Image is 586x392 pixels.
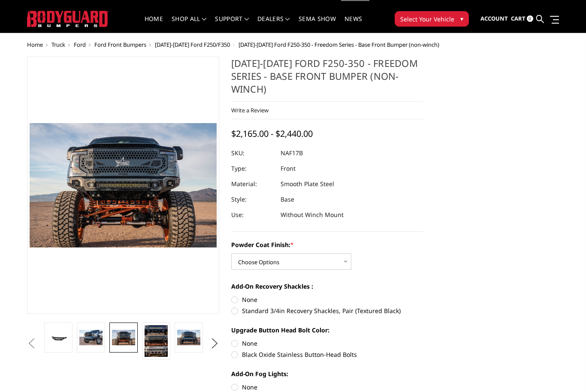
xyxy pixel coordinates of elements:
a: Account [480,7,508,30]
a: [DATE]-[DATE] Ford F250/F350 [155,41,230,48]
label: Add-On Fog Lights: [231,369,423,378]
a: Cart 0 [511,7,533,30]
label: None [231,295,423,304]
dt: Style: [231,192,274,207]
dt: Use: [231,207,274,223]
a: Dealers [257,16,290,33]
button: Select Your Vehicle [395,11,469,27]
a: 2017-2022 Ford F250-350 - Freedom Series - Base Front Bumper (non-winch) [27,57,219,314]
span: $2,165.00 - $2,440.00 [231,128,313,139]
h1: [DATE]-[DATE] Ford F250-350 - Freedom Series - Base Front Bumper (non-winch) [231,57,423,102]
label: Powder Coat Finish: [231,240,423,249]
dd: Front [281,161,296,176]
img: Multiple lighting options [145,325,168,357]
dt: Type: [231,161,274,176]
a: Home [145,16,163,33]
a: News [344,16,362,33]
a: Support [215,16,249,33]
img: 2017-2022 Ford F250-350 - Freedom Series - Base Front Bumper (non-winch) [112,330,135,345]
a: Truck [51,41,65,48]
dd: Without Winch Mount [281,207,344,223]
label: Black Oxide Stainless Button-Head Bolts [231,350,423,359]
label: Standard 3/4in Recovery Shackles, Pair (Textured Black) [231,306,423,315]
a: Home [27,41,43,48]
img: 2017-2022 Ford F250-350 - Freedom Series - Base Front Bumper (non-winch) [79,330,103,345]
label: None [231,339,423,348]
dt: Material: [231,176,274,192]
img: 2017-2022 Ford F250-350 - Freedom Series - Base Front Bumper (non-winch) [177,330,200,345]
label: Upgrade Button Head Bolt Color: [231,326,423,335]
span: Select Your Vehicle [400,15,454,24]
a: SEMA Show [299,16,336,33]
img: 2017-2022 Ford F250-350 - Freedom Series - Base Front Bumper (non-winch) [47,332,70,343]
span: Account [480,15,508,22]
a: Ford Front Bumpers [94,41,146,48]
button: Previous [25,337,38,350]
a: shop all [172,16,206,33]
dd: NAF17B [281,145,303,161]
dt: SKU: [231,145,274,161]
span: 0 [527,15,533,22]
span: ▾ [460,14,463,23]
a: Write a Review [231,106,269,114]
a: Ford [74,41,86,48]
dd: Smooth Plate Steel [281,176,334,192]
label: None [231,383,423,392]
span: [DATE]-[DATE] Ford F250-350 - Freedom Series - Base Front Bumper (non-winch) [239,41,439,48]
button: Next [208,337,221,350]
img: BODYGUARD BUMPERS [27,11,109,27]
dd: Base [281,192,294,207]
label: Add-On Recovery Shackles : [231,282,423,291]
span: Cart [511,15,526,22]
